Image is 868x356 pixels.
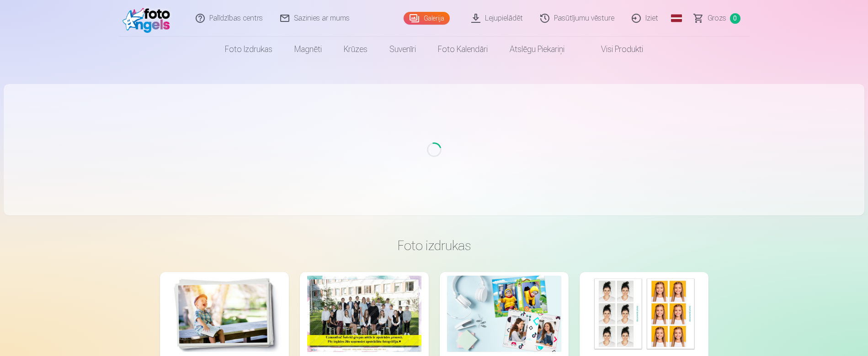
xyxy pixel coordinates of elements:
[167,237,701,254] h3: Foto izdrukas
[333,37,378,62] a: Krūzes
[575,37,654,62] a: Visi produkti
[214,37,283,62] a: Foto izdrukas
[708,13,726,24] span: Grozs
[447,276,561,352] img: Foto kolāža no divām fotogrāfijām
[283,37,333,62] a: Magnēti
[122,4,175,33] img: /fa1
[499,37,575,62] a: Atslēgu piekariņi
[378,37,427,62] a: Suvenīri
[404,12,450,25] a: Galerija
[730,13,740,24] span: 0
[427,37,499,62] a: Foto kalendāri
[587,276,701,352] img: Foto izdrukas dokumentiem
[167,276,282,352] img: Augstas kvalitātes fotoattēlu izdrukas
